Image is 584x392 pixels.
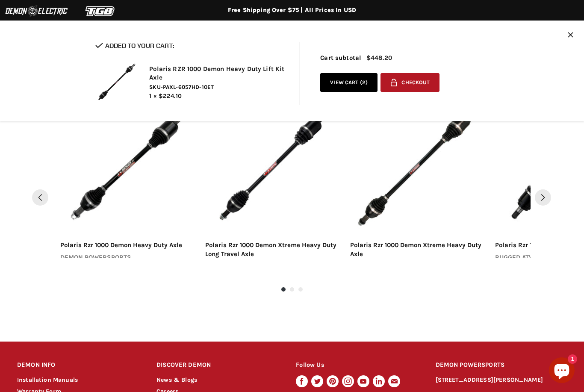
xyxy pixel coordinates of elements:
a: polaris rzr 1000 demon heavy duty axledemon powersports [60,241,192,275]
inbox-online-store-chat: Shopify online store chat [546,357,577,385]
div: polaris rzr 1000 demon heavy duty axle [60,241,192,250]
a: News & Blogs [156,376,197,383]
span: 2 [362,79,366,85]
h2: Polaris RZR 1000 Demon Heavy Duty Lift Kit Axle [149,65,287,82]
span: Checkout [401,80,430,86]
a: Polaris RZR 1000 Demon Xtreme Heavy Duty Long Travel AxlePolaris RZR 1000 Demon Xtreme Heavy Duty... [205,103,336,234]
a: Polaris RZR 1000 Demon Heavy Duty AxlePolaris RZR 1000 Demon Heavy Duty AxleSelect options [60,103,192,234]
a: polaris rzr 1000 demon xtreme heavy duty long travel axle [205,241,336,284]
img: Polaris RZR 1000 Demon Heavy Duty Lift Kit Axle [95,60,138,103]
button: Pervious [32,189,48,206]
h2: Follow Us [296,355,419,375]
span: $224.10 [159,92,182,100]
h2: DEMON POWERSPORTS [436,355,567,375]
div: demon powersports [60,253,192,262]
img: TGB Logo 2 [68,3,133,19]
form: cart checkout [378,73,440,95]
span: Cart subtotal [320,54,361,62]
a: Installation Manuals [17,376,78,383]
div: polaris rzr 1000 demon xtreme heavy duty long travel axle [205,241,336,259]
h2: DISCOVER DEMON [156,355,280,375]
span: 1 × [149,92,156,100]
button: Close [568,32,573,39]
button: Checkout [380,73,439,92]
h2: DEMON INFO [17,355,141,375]
img: Demon Electric Logo 2 [4,3,68,19]
div: polaris rzr 1000 demon xtreme heavy duty axle [350,241,481,259]
button: Next [535,189,551,206]
p: [STREET_ADDRESS][PERSON_NAME] [436,375,567,385]
span: SKU-PAXL-6057HD-10ET [149,83,287,91]
a: View cart (2) [320,73,378,92]
h2: Added to your cart: [95,42,287,49]
span: $448.20 [366,54,392,62]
